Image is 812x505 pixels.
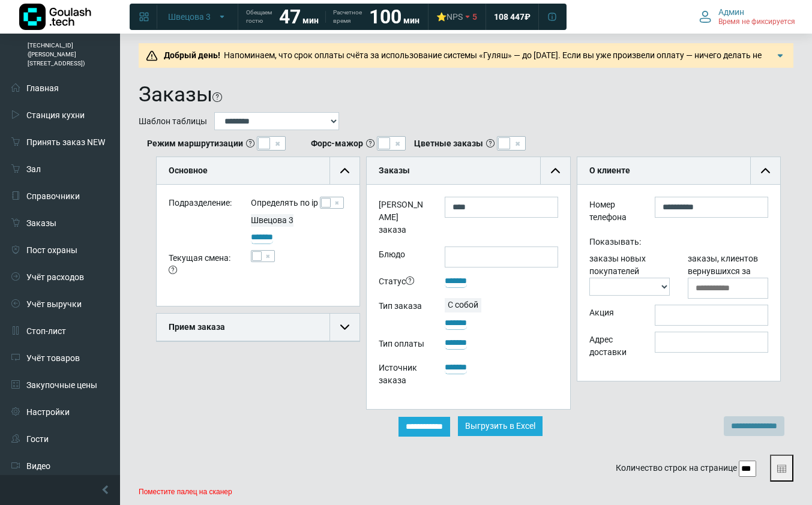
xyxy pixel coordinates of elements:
div: Номер телефона [580,197,646,228]
span: Напоминаем, что срок оплаты счёта за использование системы «Гуляш» — до [DATE]. Если вы уже произ... [160,50,771,73]
button: Админ Время не фиксируется [692,4,802,29]
span: ₽ [525,11,531,22]
div: Статус [370,273,435,292]
span: 108 447 [494,11,525,22]
span: Обещаем гостю [246,8,272,25]
div: ⭐ [436,11,463,22]
div: заказы, клиентов вернувшихся за [679,252,777,299]
div: Тип оплаты [370,335,435,354]
p: Поместите палец на сканер [139,488,793,496]
label: Шаблон таблицы [139,115,207,128]
span: 5 [472,11,477,22]
a: ⭐NPS 5 [429,6,484,28]
b: О клиенте [589,166,630,175]
b: Основное [169,166,208,175]
strong: 47 [279,5,301,28]
span: NPS [447,12,463,22]
strong: 100 [369,5,401,28]
label: Блюдо [370,247,435,267]
img: collapse [761,166,770,175]
span: Швецова 3 [251,215,293,225]
label: Определять по ip [251,197,318,209]
: Выгрузить в Excel [458,416,543,436]
div: Акция [580,305,646,326]
div: Подразделение: [160,197,242,214]
div: Показывать: [580,234,777,252]
b: Цветные заказы [414,137,483,150]
div: заказы новых покупателей [580,252,679,299]
button: Швецова 3 [161,7,234,26]
span: Админ [718,7,744,17]
img: collapse [551,166,560,175]
b: Добрый день! [164,50,220,60]
div: Тип заказа [370,298,435,330]
img: Логотип компании Goulash.tech [19,4,91,30]
b: Форс-мажор [311,137,363,150]
div: Адрес доставки [580,332,646,363]
img: Подробнее [774,50,786,62]
img: Предупреждение [146,50,158,62]
b: Заказы [379,166,410,175]
h1: Заказы [139,82,212,107]
img: collapse [340,166,349,175]
span: Швецова 3 [168,11,211,22]
div: Источник заказа [370,360,435,391]
a: Обещаем гостю 47 мин Расчетное время 100 мин [239,6,427,28]
b: Прием заказа [169,322,225,332]
label: Количество строк на странице [616,462,737,474]
a: 108 447 ₽ [487,6,538,28]
span: мин [403,16,420,25]
span: Расчетное время [333,8,362,25]
span: мин [302,16,319,25]
b: Режим маршрутизации [147,137,243,150]
label: [PERSON_NAME] заказа [370,197,435,241]
span: Время не фиксируется [718,17,795,27]
img: collapse [340,323,349,332]
span: С собой [445,300,481,309]
div: Текущая смена: [160,250,242,281]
